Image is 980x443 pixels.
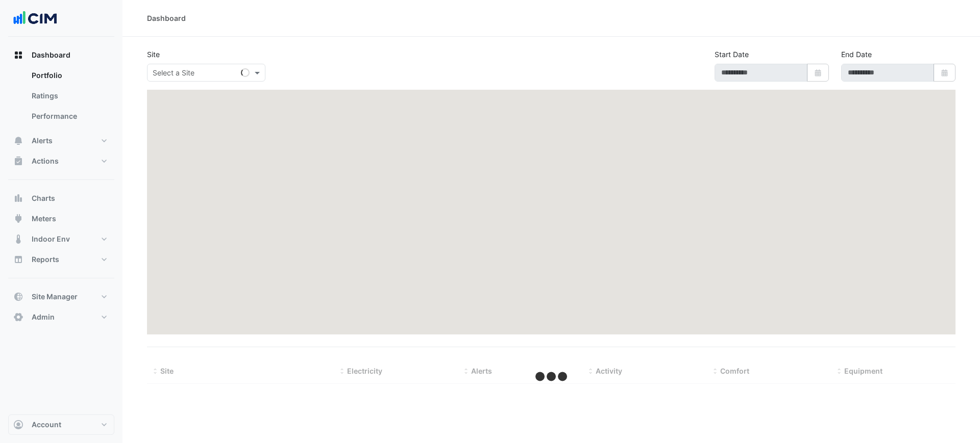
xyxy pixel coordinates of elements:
[8,188,114,209] button: Charts
[841,49,872,60] label: End Date
[596,367,622,375] span: Activity
[13,312,23,322] app-icon: Admin
[347,367,382,375] span: Electricity
[8,151,114,171] button: Actions
[32,136,53,146] span: Alerts
[715,49,749,60] label: Start Date
[8,209,114,229] button: Meters
[32,156,59,166] span: Actions
[160,367,174,375] span: Site
[147,49,160,60] label: Site
[13,292,23,302] app-icon: Site Manager
[8,307,114,327] button: Admin
[8,131,114,151] button: Alerts
[8,286,114,307] button: Site Manager
[32,193,55,203] span: Charts
[32,312,55,322] span: Admin
[32,214,56,224] span: Meters
[844,367,883,375] span: Equipment
[13,254,23,265] app-icon: Reports
[32,50,70,60] span: Dashboard
[13,136,23,146] app-icon: Alerts
[8,414,114,435] button: Account
[147,13,186,23] div: Dashboard
[23,106,114,126] a: Performance
[13,156,23,166] app-icon: Actions
[32,292,78,302] span: Site Manager
[13,234,23,244] app-icon: Indoor Env
[13,50,23,60] app-icon: Dashboard
[32,420,61,430] span: Account
[471,367,492,375] span: Alerts
[8,45,114,65] button: Dashboard
[8,229,114,249] button: Indoor Env
[12,8,58,29] img: Company Logo
[23,86,114,106] a: Ratings
[13,214,23,224] app-icon: Meters
[23,65,114,86] a: Portfolio
[32,254,59,265] span: Reports
[32,234,70,244] span: Indoor Env
[13,193,23,203] app-icon: Charts
[720,367,749,375] span: Comfort
[8,249,114,270] button: Reports
[8,65,114,131] div: Dashboard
